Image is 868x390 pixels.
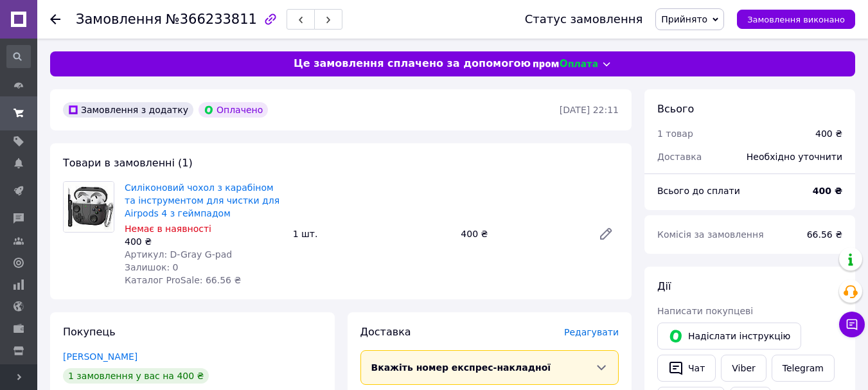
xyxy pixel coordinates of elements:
[657,229,764,240] span: Комісія за замовлення
[50,13,60,26] div: Повернутися назад
[839,312,865,337] button: Чат з покупцем
[525,13,643,26] div: Статус замовлення
[63,157,193,169] span: Товари в замовленні (1)
[125,182,279,218] a: Силіконовий чохол з карабіном та інструментом для чистки для Airpods 4 з геймпадом
[657,103,694,115] span: Всього
[288,225,456,243] div: 1 шт.
[360,326,411,338] span: Доставка
[747,15,845,24] span: Замовлення виконано
[661,14,707,24] span: Прийнято
[371,362,551,373] span: Вкажіть номер експрес-накладної
[166,12,257,27] span: №366233811
[657,129,693,139] span: 1 товар
[76,12,162,27] span: Замовлення
[739,143,850,171] div: Необхідно уточнити
[657,323,801,350] button: Надіслати інструкцію
[564,327,619,337] span: Редагувати
[737,10,855,29] button: Замовлення виконано
[294,57,531,71] span: Це замовлення сплачено за допомогою
[63,351,137,362] a: [PERSON_NAME]
[657,186,740,196] span: Всього до сплати
[721,355,766,382] a: Viber
[63,368,209,384] div: 1 замовлення у вас на 400 ₴
[125,224,211,234] span: Немає в наявності
[125,249,232,260] span: Артикул: D-Gray G-pad
[772,355,835,382] a: Telegram
[456,225,588,243] div: 400 ₴
[125,262,179,272] span: Залишок: 0
[63,326,116,338] span: Покупець
[657,306,753,316] span: Написати покупцеві
[64,182,114,232] img: Силіконовий чохол з карабіном та інструментом для чистки для Airpods 4 з геймпадом
[815,127,842,140] div: 400 ₴
[560,105,619,115] time: [DATE] 22:11
[657,152,702,162] span: Доставка
[807,229,842,240] span: 66.56 ₴
[199,102,268,118] div: Оплачено
[657,355,716,382] button: Чат
[63,102,193,118] div: Замовлення з додатку
[813,186,842,196] b: 400 ₴
[593,221,619,247] a: Редагувати
[657,280,671,292] span: Дії
[125,275,241,285] span: Каталог ProSale: 66.56 ₴
[125,235,283,248] div: 400 ₴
